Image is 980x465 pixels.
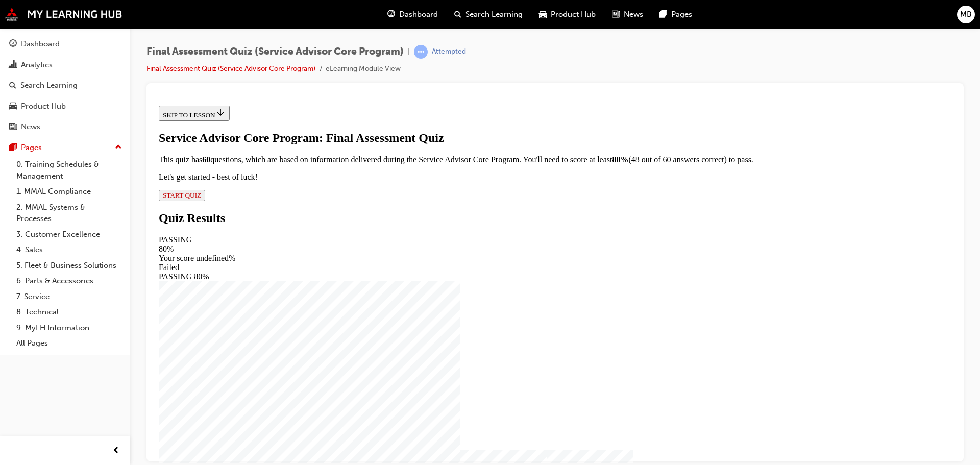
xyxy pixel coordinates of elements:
[4,30,797,43] div: Service Advisor Core Program: Final Assessment Quiz
[21,142,42,154] div: Pages
[4,138,126,157] button: Pages
[146,46,404,58] span: Final Assessment Quiz (Service Advisor Core Program)
[12,304,126,320] a: 8. Technical
[624,9,643,20] span: News
[8,10,71,17] span: SKIP TO LESSON
[12,335,126,351] a: All Pages
[326,63,401,75] li: eLearning Module View
[12,242,126,258] a: 4. Sales
[4,88,51,100] button: START QUIZ
[446,4,531,25] a: search-iconSearch Learning
[9,81,16,90] span: search-icon
[12,184,126,200] a: 1. MMAL Compliance
[4,97,126,116] a: Product Hub
[21,59,53,71] div: Analytics
[387,8,395,21] span: guage-icon
[12,273,126,289] a: 6. Parts & Accessories
[4,71,797,80] p: Let's get started - best of luck!
[115,141,122,154] span: up-icon
[4,56,126,75] a: Analytics
[399,9,438,20] span: Dashboard
[612,8,620,21] span: news-icon
[408,46,410,58] span: |
[957,6,975,23] button: MB
[9,123,17,132] span: news-icon
[5,8,122,21] img: mmal
[12,258,126,274] a: 5. Fleet & Business Solutions
[12,227,126,242] a: 3. Customer Excellence
[671,9,692,20] span: Pages
[432,47,466,57] div: Attempted
[8,90,46,97] span: START QUIZ
[960,9,972,20] span: MB
[20,80,78,91] div: Search Learning
[457,54,474,62] strong: 80%
[379,4,446,25] a: guage-iconDashboard
[9,143,17,153] span: pages-icon
[531,4,604,25] a: car-iconProduct Hub
[112,445,120,457] span: prev-icon
[146,64,315,73] a: Final Assessment Quiz (Service Advisor Core Program)
[4,76,126,95] a: Search Learning
[12,200,126,227] a: 2. MMAL Systems & Processes
[465,9,523,20] span: Search Learning
[651,4,700,25] a: pages-iconPages
[4,54,797,63] p: This quiz has questions, which are based on information delivered during the Service Advisor Core...
[4,35,126,54] a: Dashboard
[21,101,66,112] div: Product Hub
[12,289,126,305] a: 7. Service
[47,54,56,62] strong: 60
[4,33,126,138] button: DashboardAnalyticsSearch LearningProduct HubNews
[21,121,40,133] div: News
[4,4,75,19] button: SKIP TO LESSON
[4,117,126,136] a: News
[659,8,667,21] span: pages-icon
[12,320,126,336] a: 9. MyLH Information
[9,40,17,49] span: guage-icon
[9,61,17,70] span: chart-icon
[9,102,17,111] span: car-icon
[539,8,547,21] span: car-icon
[12,157,126,184] a: 0. Training Schedules & Management
[551,9,596,20] span: Product Hub
[604,4,651,25] a: news-iconNews
[414,45,428,59] span: learningRecordVerb_ATTEMPT-icon
[454,8,461,21] span: search-icon
[21,38,60,50] div: Dashboard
